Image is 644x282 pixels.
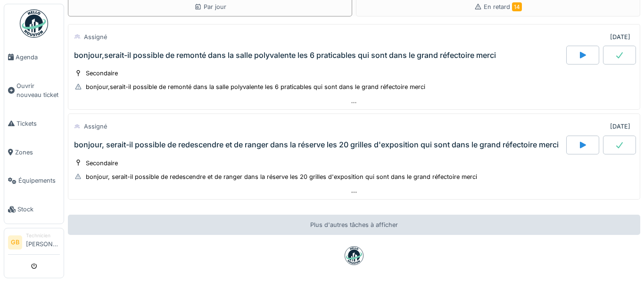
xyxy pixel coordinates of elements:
[68,215,640,235] div: Plus d'autres tâches à afficher
[4,167,64,195] a: Équipements
[4,138,64,167] a: Zones
[610,32,630,41] div: [DATE]
[74,51,496,60] div: bonjour,serait-il possible de remonté dans la salle polyvalente les 6 praticables qui sont dans l...
[484,3,522,10] span: En retard
[17,81,60,99] span: Ouvrir nouveau ticket
[610,122,630,131] div: [DATE]
[345,246,363,265] img: badge-BVDL4wpA.svg
[194,2,226,11] div: Par jour
[17,205,60,214] span: Stock
[84,32,107,41] div: Assigné
[74,140,559,149] div: bonjour, serait-il possible de redescendre et de ranger dans la réserve les 20 grilles d'expositi...
[15,148,60,157] span: Zones
[86,172,477,181] div: bonjour, serait-il possible de redescendre et de ranger dans la réserve les 20 grilles d'expositi...
[20,9,48,38] img: Badge_color-CXgf-gQk.svg
[26,232,60,239] div: Technicien
[86,82,425,91] div: bonjour,serait-il possible de remonté dans la salle polyvalente les 6 praticables qui sont dans l...
[16,53,60,62] span: Agenda
[512,2,522,11] span: 14
[4,109,64,138] a: Tickets
[18,176,60,185] span: Équipements
[4,43,64,72] a: Agenda
[4,72,64,109] a: Ouvrir nouveau ticket
[84,122,107,131] div: Assigné
[26,232,60,252] li: [PERSON_NAME]
[86,69,118,78] div: Secondaire
[4,195,64,224] a: Stock
[8,232,60,255] a: GB Technicien[PERSON_NAME]
[8,235,22,250] li: GB
[17,119,60,128] span: Tickets
[86,159,118,168] div: Secondaire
